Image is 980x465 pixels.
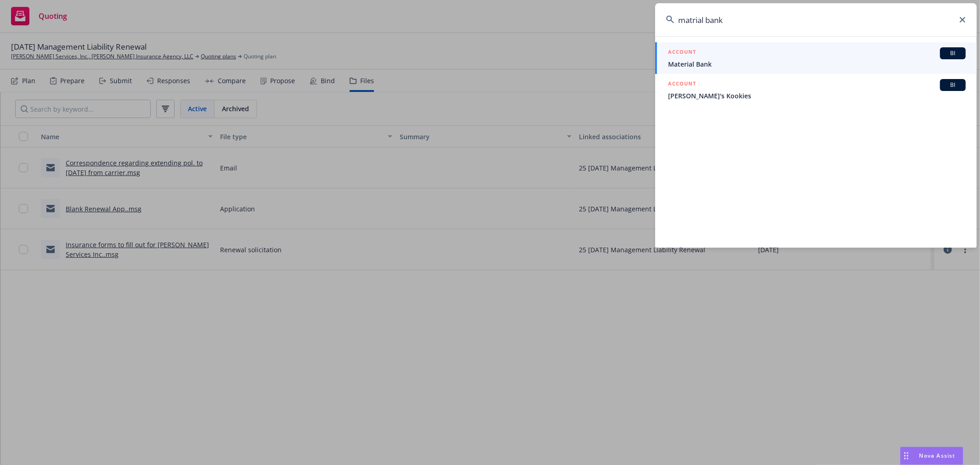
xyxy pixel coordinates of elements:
span: BI [944,81,962,89]
span: Nova Assist [919,452,956,459]
a: ACCOUNTBIMaterial Bank [655,42,977,74]
span: [PERSON_NAME]'s Kookies [668,91,966,101]
div: Drag to move [901,447,912,465]
button: Nova Assist [900,447,963,465]
a: ACCOUNTBI[PERSON_NAME]'s Kookies [655,74,977,106]
span: Material Bank [668,59,966,69]
input: Search... [655,3,977,36]
h5: ACCOUNT [668,79,696,90]
span: BI [944,49,962,57]
h5: ACCOUNT [668,47,696,58]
